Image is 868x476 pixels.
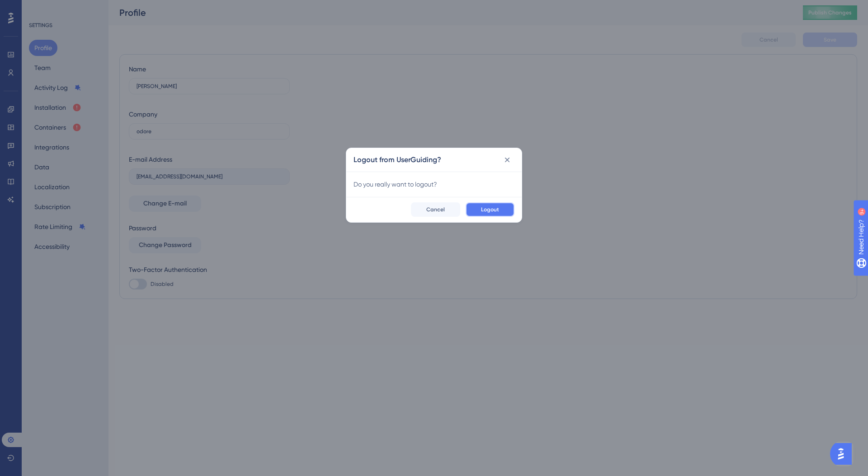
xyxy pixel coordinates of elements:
div: 9+ [61,5,67,12]
div: Do you really want to logout? [354,179,514,190]
span: Need Help? [21,2,57,13]
iframe: UserGuiding AI Assistant Launcher [830,440,857,467]
span: Cancel [426,206,445,213]
span: Logout [481,206,499,213]
h2: Logout from UserGuiding? [354,154,441,165]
